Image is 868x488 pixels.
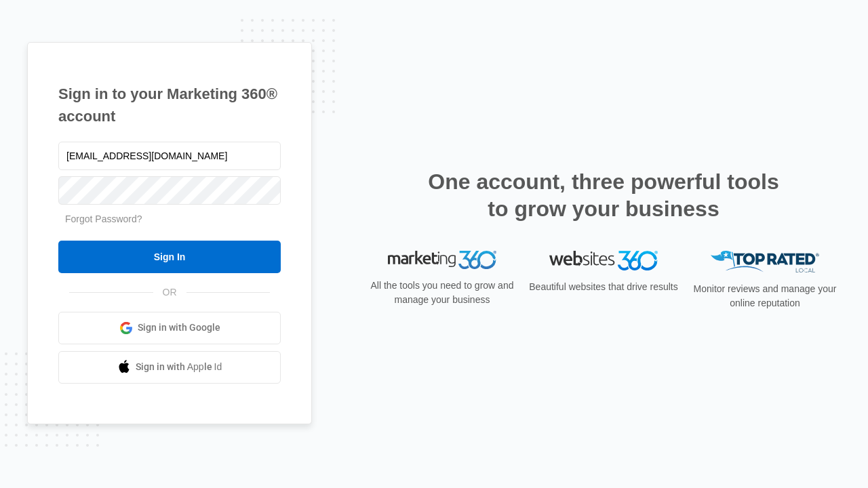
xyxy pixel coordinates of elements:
[58,351,281,384] a: Sign in with Apple Id
[58,312,281,344] a: Sign in with Google
[58,83,281,127] h1: Sign in to your Marketing 360® account
[388,251,496,270] img: Marketing 360
[138,321,220,335] span: Sign in with Google
[366,279,518,307] p: All the tools you need to grow and manage your business
[711,251,819,273] img: Top Rated Local
[549,251,658,270] img: Websites 360
[65,213,142,224] a: Forgot Password?
[58,241,281,273] input: Sign In
[528,280,679,294] p: Beautiful websites that drive results
[58,142,281,170] input: Email
[689,282,841,310] p: Monitor reviews and manage your online reputation
[424,168,783,222] h2: One account, three powerful tools to grow your business
[153,285,186,300] span: OR
[136,360,222,374] span: Sign in with Apple Id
